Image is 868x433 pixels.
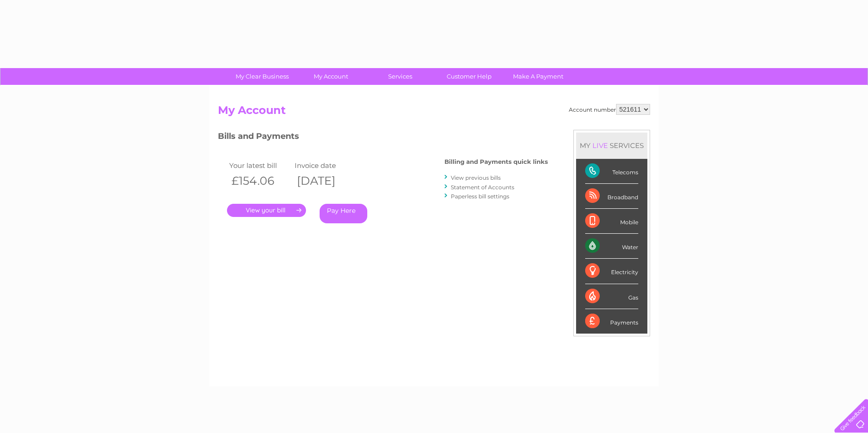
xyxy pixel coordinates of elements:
div: Telecoms [585,159,638,184]
div: Account number [569,104,650,115]
h3: Bills and Payments [218,130,548,146]
div: Water [585,234,638,259]
a: Paperless bill settings [451,193,509,200]
h4: Billing and Payments quick links [444,158,548,165]
div: Broadband [585,184,638,209]
div: LIVE [591,141,610,150]
div: Payments [585,309,638,334]
a: Make A Payment [501,68,576,85]
a: Pay Here [320,204,367,223]
a: . [227,204,306,217]
th: £154.06 [227,172,292,190]
a: My Clear Business [225,68,300,85]
a: Statement of Accounts [451,184,514,191]
a: My Account [294,68,369,85]
h2: My Account [218,104,650,121]
div: Mobile [585,209,638,234]
th: [DATE] [292,172,358,190]
a: View previous bills [451,174,501,181]
td: Invoice date [292,159,358,172]
td: Your latest bill [227,159,292,172]
div: Electricity [585,259,638,284]
a: Services [363,68,438,85]
div: MY SERVICES [576,133,647,158]
a: Customer Help [432,68,507,85]
div: Gas [585,284,638,309]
